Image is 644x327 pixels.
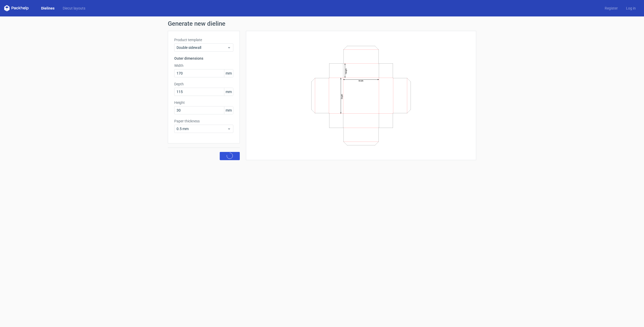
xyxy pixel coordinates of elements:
text: Depth [341,94,343,99]
span: 0.5 mm [177,126,227,131]
label: Depth [174,81,233,87]
label: Product template [174,37,233,42]
label: Paper thickness [174,119,233,124]
text: Height [345,68,347,74]
h1: Generate new dieline [168,21,476,27]
span: mm [224,69,233,77]
a: Dielines [37,6,59,11]
a: Register [601,6,622,11]
a: Diecut layouts [59,6,89,11]
span: Double sidewall [177,45,227,50]
a: Log in [622,6,640,11]
label: Width [174,63,233,68]
label: Height [174,100,233,105]
span: mm [224,106,233,114]
span: mm [224,88,233,96]
text: Width [358,80,363,82]
h3: Outer dimensions [174,56,233,61]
